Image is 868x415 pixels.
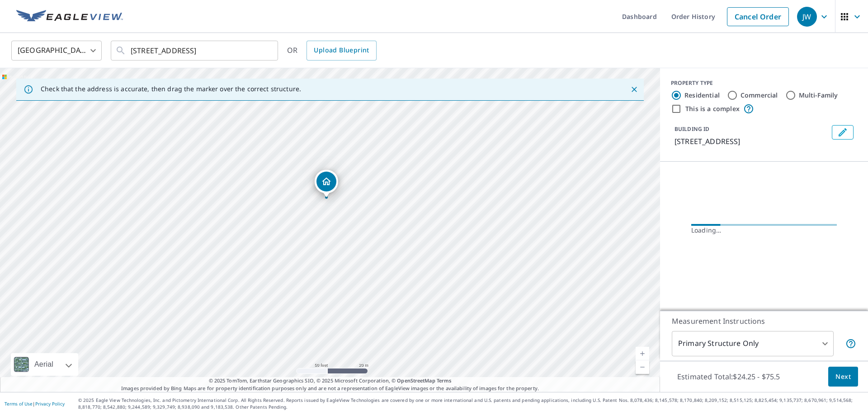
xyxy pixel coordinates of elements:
a: Upload Blueprint [307,41,376,61]
a: Current Level 19, Zoom Out [636,360,649,374]
div: Dropped pin, building 1, Residential property, 4346 N State Road 1 Ossian, IN 46777 [315,170,338,198]
img: EV Logo [16,10,123,23]
a: Terms of Use [5,401,33,407]
div: JW [797,7,817,27]
div: Aerial [32,353,56,376]
button: Edit building 1 [832,125,854,140]
span: © 2025 TomTom, Earthstar Geographics SIO, © 2025 Microsoft Corporation, © [209,377,452,385]
p: Check that the address is accurate, then drag the marker over the correct structure. [41,85,301,93]
label: This is a complex [685,104,740,113]
div: Aerial [11,353,78,376]
p: Measurement Instructions [672,316,856,326]
a: Cancel Order [727,7,789,26]
a: Current Level 19, Zoom In [636,347,649,360]
div: PROPERTY TYPE [671,79,857,87]
p: © 2025 Eagle View Technologies, Inc. and Pictometry International Corp. All Rights Reserved. Repo... [78,397,863,410]
div: [GEOGRAPHIC_DATA] [11,38,102,63]
label: Commercial [741,91,778,100]
a: OpenStreetMap [397,377,435,384]
input: Search by address or latitude-longitude [131,38,259,63]
p: BUILDING ID [675,125,709,133]
div: Primary Structure Only [672,331,834,356]
span: Your report will include only the primary structure on the property. For example, a detached gara... [845,338,856,349]
button: Next [828,367,858,387]
a: Terms [437,377,452,384]
div: OR [287,41,377,61]
p: [STREET_ADDRESS] [675,136,828,147]
span: Next [835,371,851,382]
button: Close [628,84,640,95]
div: Loading… [691,226,837,235]
p: | [5,401,65,406]
label: Multi-Family [799,91,838,100]
span: Upload Blueprint [314,45,369,56]
a: Privacy Policy [35,401,65,407]
label: Residential [684,91,720,100]
p: Estimated Total: $24.25 - $75.5 [670,367,788,387]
